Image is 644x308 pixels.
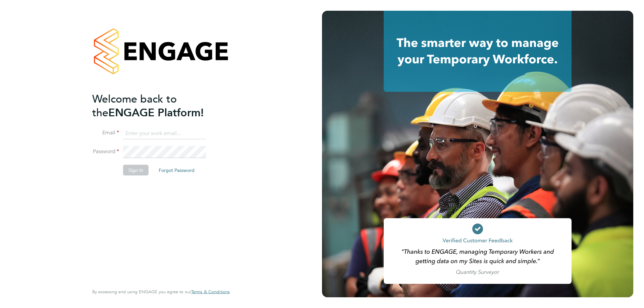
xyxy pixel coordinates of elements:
button: Sign In [123,165,149,176]
input: Enter your work email... [123,127,206,139]
span: Terms & Conditions [191,289,230,295]
h2: ENGAGE Platform! [92,92,223,119]
a: Terms & Conditions [191,289,230,295]
label: Password [92,148,119,155]
span: By accessing and using ENGAGE you agree to our [92,289,230,295]
span: Welcome back to the [92,92,177,119]
label: Email [92,129,119,136]
button: Forgot Password [153,165,200,176]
